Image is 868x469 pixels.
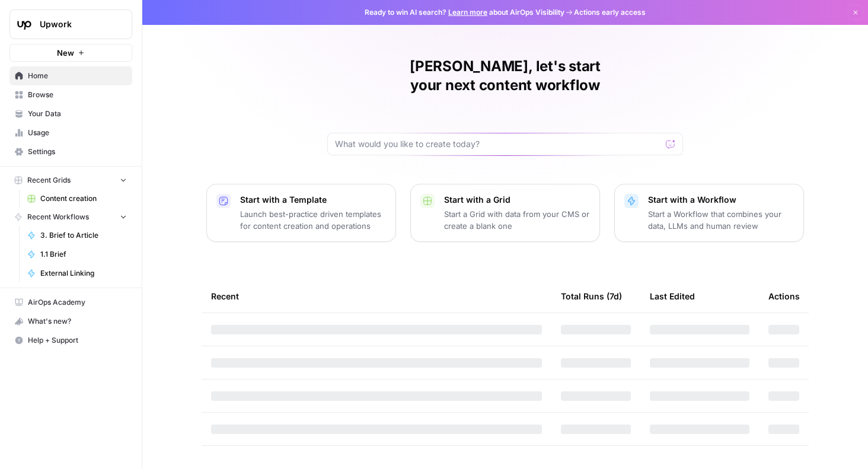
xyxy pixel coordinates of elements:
[9,44,132,62] button: New
[40,268,127,279] span: External Linking
[22,264,132,283] a: External Linking
[14,14,35,35] img: Upwork Logo
[40,18,111,30] span: Upwork
[40,249,127,260] span: 1.1 Brief
[22,245,132,264] a: 1.1 Brief
[648,194,794,206] p: Start with a Workflow
[28,146,127,157] span: Settings
[27,175,71,186] span: Recent Grids
[614,184,804,242] button: Start with a WorkflowStart a Workflow that combines your data, LLMs and human review
[410,184,600,242] button: Start with a GridStart a Grid with data from your CMS or create a blank one
[9,142,132,161] a: Settings
[40,193,127,204] span: Content creation
[206,184,396,242] button: Start with a TemplateLaunch best-practice driven templates for content creation and operations
[28,90,127,100] span: Browse
[22,189,132,208] a: Content creation
[22,226,132,245] a: 3. Brief to Article
[28,109,127,119] span: Your Data
[10,312,132,330] div: What's new?
[240,194,386,206] p: Start with a Template
[768,280,800,312] div: Actions
[28,335,127,346] span: Help + Support
[448,8,487,17] a: Learn more
[444,208,590,232] p: Start a Grid with data from your CMS or create a blank one
[9,104,132,123] a: Your Data
[335,138,661,150] input: What would you like to create today?
[57,47,74,59] span: New
[9,331,132,350] button: Help + Support
[444,194,590,206] p: Start with a Grid
[365,7,564,18] span: Ready to win AI search? about AirOps Visibility
[9,66,132,85] a: Home
[9,312,132,331] button: What's new?
[9,9,132,39] button: Workspace: Upwork
[28,297,127,308] span: AirOps Academy
[9,85,132,104] a: Browse
[9,208,132,226] button: Recent Workflows
[561,280,622,312] div: Total Runs (7d)
[327,57,683,95] h1: [PERSON_NAME], let's start your next content workflow
[28,71,127,81] span: Home
[28,127,127,138] span: Usage
[650,280,695,312] div: Last Edited
[40,230,127,241] span: 3. Brief to Article
[574,7,646,18] span: Actions early access
[211,280,542,312] div: Recent
[9,293,132,312] a: AirOps Academy
[27,212,89,222] span: Recent Workflows
[240,208,386,232] p: Launch best-practice driven templates for content creation and operations
[9,123,132,142] a: Usage
[9,171,132,189] button: Recent Grids
[648,208,794,232] p: Start a Workflow that combines your data, LLMs and human review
